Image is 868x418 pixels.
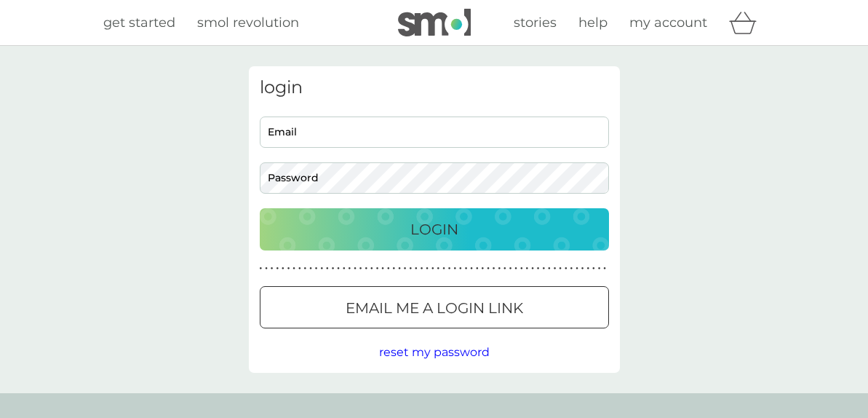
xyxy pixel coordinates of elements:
[260,77,609,98] h3: login
[578,15,608,31] span: help
[409,265,412,272] p: ●
[548,265,551,272] p: ●
[581,265,584,272] p: ●
[379,345,490,359] span: reset my password
[431,265,434,272] p: ●
[514,265,517,272] p: ●
[448,265,451,272] p: ●
[379,343,490,362] button: reset my password
[320,265,323,272] p: ●
[629,15,707,31] span: my account
[354,265,357,272] p: ●
[509,265,512,272] p: ●
[578,12,608,33] a: help
[304,265,307,272] p: ●
[287,265,290,272] p: ●
[592,265,595,272] p: ●
[271,265,274,272] p: ●
[476,265,479,272] p: ●
[315,265,318,272] p: ●
[542,265,545,272] p: ●
[426,265,429,272] p: ●
[453,265,456,272] p: ●
[421,265,423,272] p: ●
[282,265,284,272] p: ●
[537,265,540,272] p: ●
[103,12,175,33] a: get started
[570,265,573,272] p: ●
[381,265,384,272] p: ●
[359,265,362,272] p: ●
[514,12,557,33] a: stories
[410,218,458,241] p: Login
[470,265,473,272] p: ●
[376,265,379,272] p: ●
[260,208,609,251] button: Login
[603,265,606,272] p: ●
[349,265,351,272] p: ●
[260,286,609,328] button: Email me a login link
[729,8,765,37] div: basket
[598,265,601,272] p: ●
[554,265,557,272] p: ●
[298,265,301,272] p: ●
[197,12,299,33] a: smol revolution
[565,265,568,272] p: ●
[498,265,501,272] p: ●
[276,265,279,272] p: ●
[629,12,707,33] a: my account
[482,265,485,272] p: ●
[586,265,589,272] p: ●
[520,265,523,272] p: ●
[365,265,367,272] p: ●
[493,265,495,272] p: ●
[332,265,335,272] p: ●
[437,265,440,272] p: ●
[514,15,557,31] span: stories
[326,265,329,272] p: ●
[393,265,396,272] p: ●
[103,15,175,31] span: get started
[576,265,578,272] p: ●
[265,265,268,272] p: ●
[398,265,401,272] p: ●
[197,15,299,31] span: smol revolution
[260,265,263,272] p: ●
[442,265,445,272] p: ●
[292,265,295,272] p: ●
[503,265,506,272] p: ●
[398,9,471,36] img: smol
[343,265,346,272] p: ●
[559,265,562,272] p: ●
[465,265,468,272] p: ●
[415,265,418,272] p: ●
[531,265,534,272] p: ●
[459,265,462,272] p: ●
[487,265,490,272] p: ●
[370,265,373,272] p: ●
[309,265,312,272] p: ●
[526,265,529,272] p: ●
[337,265,340,272] p: ●
[404,265,407,272] p: ●
[346,296,523,320] p: Email me a login link
[387,265,390,272] p: ●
